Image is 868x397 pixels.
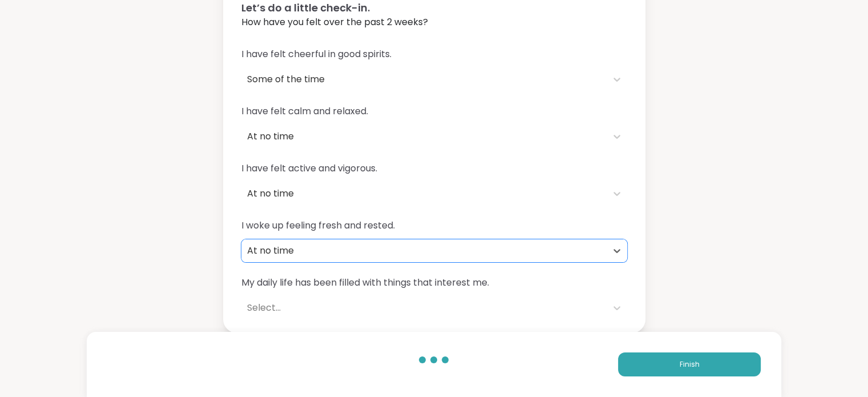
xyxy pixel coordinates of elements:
div: Select... [247,301,601,315]
span: I have felt active and vigorous. [241,162,627,175]
span: I woke up feeling fresh and rested. [241,219,627,232]
div: At no time [247,244,601,258]
span: I have felt cheerful in good spirits. [241,47,627,61]
span: My daily life has been filled with things that interest me. [241,276,627,290]
span: I have felt calm and relaxed. [241,105,627,118]
span: Finish [679,359,699,370]
div: At no time [247,187,601,200]
span: How have you felt over the past 2 weeks? [241,15,627,29]
button: Finish [618,352,761,376]
div: At no time [247,130,601,143]
div: Some of the time [247,73,601,86]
